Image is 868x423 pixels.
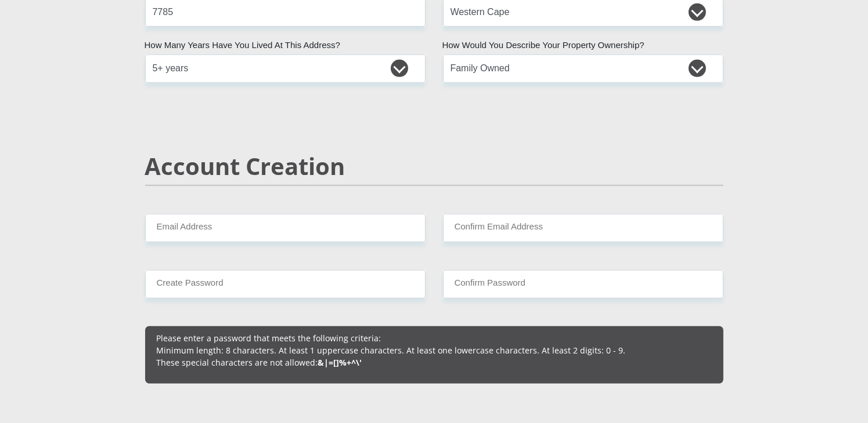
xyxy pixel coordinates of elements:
select: Please select a value [443,54,723,83]
b: &|=[]%+^\' [318,357,362,368]
input: Confirm Password [443,270,723,298]
input: Create Password [145,270,426,298]
h2: Account Creation [145,152,723,180]
input: Email Address [145,214,426,242]
input: Confirm Email Address [443,214,723,242]
select: Please select a value [145,54,426,83]
p: Please enter a password that meets the following criteria: Minimum length: 8 characters. At least... [157,332,712,369]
